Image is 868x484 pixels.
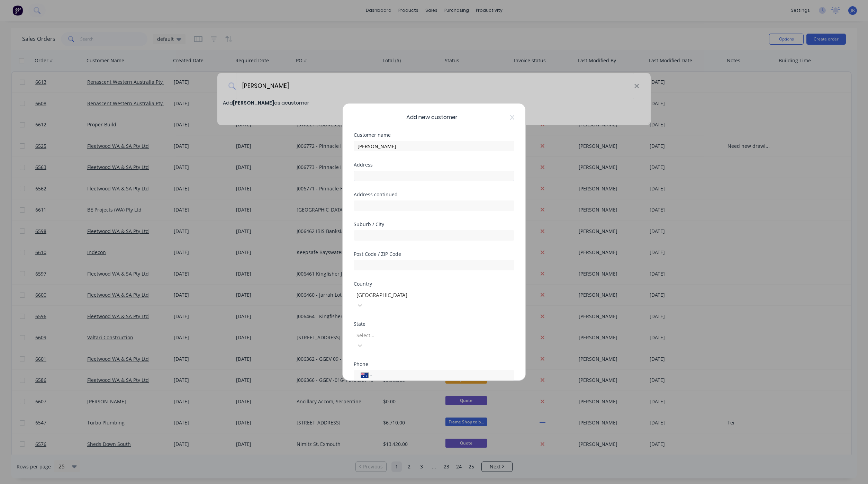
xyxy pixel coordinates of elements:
[354,322,514,326] div: State
[354,362,514,367] div: Phone
[406,113,458,122] span: Add new customer
[354,162,514,167] div: Address
[354,281,514,286] div: Country
[354,192,514,197] div: Address continued
[354,222,514,227] div: Suburb / City
[354,133,514,137] div: Customer name
[354,252,514,257] div: Post Code / ZIP Code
